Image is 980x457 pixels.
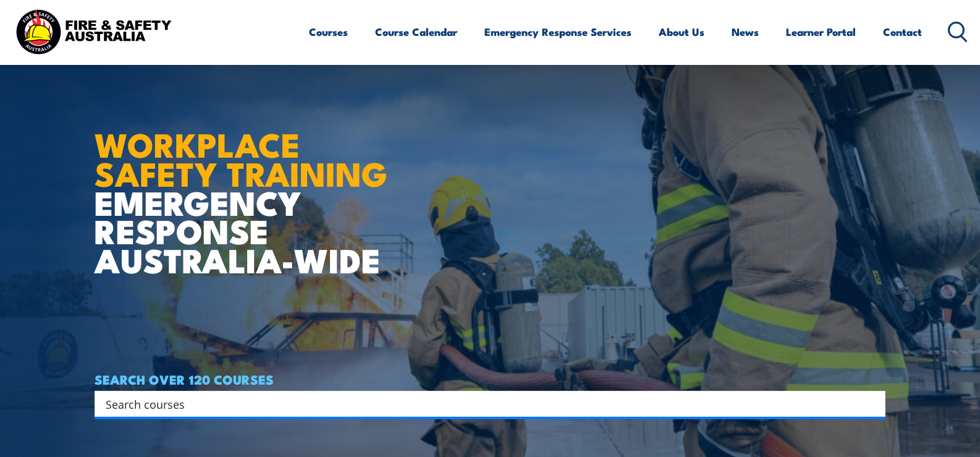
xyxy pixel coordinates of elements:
a: Course Calendar [375,15,457,48]
a: News [732,15,759,48]
a: Learner Portal [786,15,856,48]
h1: EMERGENCY RESPONSE AUSTRALIA-WIDE [95,98,397,274]
h4: SEARCH OVER 120 COURSES [95,372,885,386]
a: About Us [659,15,704,48]
a: Contact [883,15,922,48]
a: Emergency Response Services [484,15,632,48]
strong: WORKPLACE SAFETY TRAINING [95,117,387,198]
form: Search form [108,395,861,412]
button: Search magnifier button [864,395,881,412]
input: Search input [106,395,858,413]
a: Courses [309,15,348,48]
